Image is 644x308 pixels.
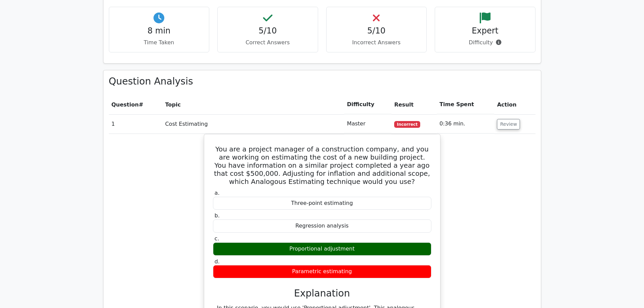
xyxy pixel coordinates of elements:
[115,26,204,36] h4: 8 min
[215,235,219,242] span: c.
[162,114,344,134] td: Cost Estimating
[344,95,391,114] th: Difficulty
[494,95,535,114] th: Action
[223,26,312,36] h4: 5/10
[391,95,437,114] th: Result
[332,39,421,47] p: Incorrect Answers
[212,145,432,186] h5: You are a project manager of a construction company, and you are working on estimating the cost o...
[394,121,420,128] span: Incorrect
[112,101,139,108] span: Question
[213,242,431,256] div: Proportional adjustment
[162,95,344,114] th: Topic
[332,26,421,36] h4: 5/10
[215,212,220,219] span: b.
[109,114,163,134] td: 1
[109,95,163,114] th: #
[217,288,427,299] h3: Explanation
[344,114,391,134] td: Master
[213,197,431,210] div: Three-point estimating
[223,39,312,47] p: Correct Answers
[440,26,530,36] h4: Expert
[440,39,530,47] p: Difficulty
[437,114,495,134] td: 0:36 min.
[215,258,220,265] span: d.
[213,265,431,278] div: Parametric estimating
[213,219,431,233] div: Regression analysis
[497,119,520,129] button: Review
[437,95,495,114] th: Time Spent
[215,190,220,196] span: a.
[115,39,204,47] p: Time Taken
[109,76,535,87] h3: Question Analysis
